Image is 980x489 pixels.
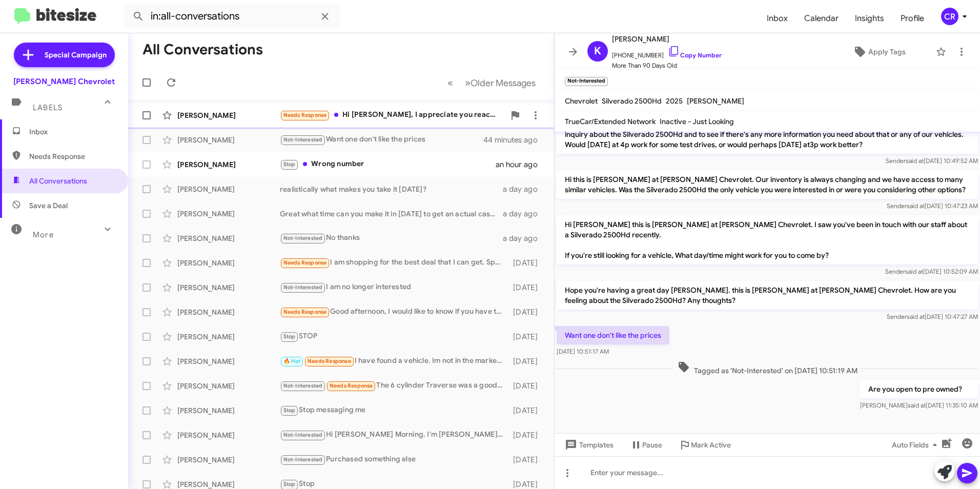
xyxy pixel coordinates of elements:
[557,348,609,355] span: [DATE] 10:51:17 AM
[555,436,622,454] button: Templates
[177,184,280,194] div: [PERSON_NAME]
[907,202,925,210] span: said at
[283,161,296,168] span: Stop
[177,110,280,120] div: [PERSON_NAME]
[908,401,926,409] span: said at
[280,232,503,244] div: No thanks
[459,72,542,93] button: Next
[283,481,296,487] span: Stop
[177,159,280,170] div: [PERSON_NAME]
[670,436,739,454] button: Mark Active
[29,151,116,161] span: Needs Response
[612,33,722,45] span: [PERSON_NAME]
[691,436,731,454] span: Mark Active
[283,432,323,438] span: Not-Interested
[280,109,505,121] div: Hi [PERSON_NAME], I appreciate you reaching out but we owe 40k on my Ford and it's worth at best ...
[557,281,978,310] p: Hope you're having a great day [PERSON_NAME]. this is [PERSON_NAME] at [PERSON_NAME] Chevrolet. H...
[932,8,969,25] button: CR
[563,436,614,454] span: Templates
[796,4,847,33] a: Calendar
[508,332,546,342] div: [DATE]
[892,4,932,33] a: Profile
[602,96,662,106] span: Silverado 2500Hd
[29,176,87,186] span: All Conversations
[508,455,546,465] div: [DATE]
[565,117,656,126] span: TrueCar/Extended Network
[503,184,546,194] div: a day ago
[29,127,116,137] span: Inbox
[884,436,949,454] button: Auto Fields
[557,326,669,344] p: Want one don't like the prices
[907,313,925,320] span: said at
[847,4,892,33] a: Insights
[124,4,339,29] input: Search
[508,282,546,293] div: [DATE]
[905,268,923,275] span: said at
[508,356,546,366] div: [DATE]
[465,76,471,89] span: »
[280,306,508,318] div: Good afternoon, I would like to know if you have the Cadillac, and when I can go to check if I ca...
[177,209,280,219] div: [PERSON_NAME]
[666,96,683,106] span: 2025
[673,361,862,376] span: Tagged as 'Not-Interested' on [DATE] 10:51:19 AM
[280,429,508,441] div: Hi [PERSON_NAME] Morning. I'm [PERSON_NAME], Sales consultant at [PERSON_NAME] Chevrolet. I am mo...
[283,309,327,315] span: Needs Response
[941,8,958,25] div: CR
[283,358,301,364] span: 🔥 Hot
[886,157,978,165] span: Sender [DATE] 10:49:52 AM
[759,4,796,33] span: Inbox
[687,96,744,106] span: [PERSON_NAME]
[142,42,263,58] h1: All Conversations
[177,455,280,465] div: [PERSON_NAME]
[330,382,373,389] span: Needs Response
[447,76,453,89] span: «
[827,43,931,61] button: Apply Tags
[860,380,978,398] p: Are you open to pre owned?
[33,230,54,239] span: More
[280,134,484,146] div: Want one don't like the prices
[557,170,978,199] p: Hi this is [PERSON_NAME] at [PERSON_NAME] Chevrolet. Our inventory is always changing and we have...
[280,184,503,194] div: realistically what makes you take it [DATE]?
[177,135,280,145] div: [PERSON_NAME]
[280,209,503,219] div: Great what time can you make it in [DATE] to get an actual cash value for your vehicle?
[508,258,546,268] div: [DATE]
[283,284,323,291] span: Not-Interested
[442,72,542,93] nav: Page navigation example
[283,407,296,414] span: Stop
[280,404,508,416] div: Stop messaging me
[283,136,323,143] span: Not-Interested
[283,235,323,241] span: Not-Interested
[594,43,601,59] span: K
[283,259,327,266] span: Needs Response
[13,76,115,87] div: [PERSON_NAME] Chevrolet
[868,43,906,61] span: Apply Tags
[906,157,924,165] span: said at
[565,96,598,106] span: Chevrolet
[177,307,280,317] div: [PERSON_NAME]
[283,333,296,340] span: Stop
[177,381,280,391] div: [PERSON_NAME]
[177,282,280,293] div: [PERSON_NAME]
[508,381,546,391] div: [DATE]
[508,307,546,317] div: [DATE]
[177,233,280,243] div: [PERSON_NAME]
[177,258,280,268] div: [PERSON_NAME]
[177,356,280,366] div: [PERSON_NAME]
[622,436,670,454] button: Pause
[508,405,546,416] div: [DATE]
[860,401,978,409] span: [PERSON_NAME] [DATE] 11:35:10 AM
[668,51,722,59] a: Copy Number
[565,77,608,86] small: Not-Interested
[33,103,63,112] span: Labels
[503,209,546,219] div: a day ago
[280,331,508,342] div: STOP
[45,50,107,60] span: Special Campaign
[177,430,280,440] div: [PERSON_NAME]
[496,159,546,170] div: an hour ago
[508,430,546,440] div: [DATE]
[177,405,280,416] div: [PERSON_NAME]
[177,332,280,342] div: [PERSON_NAME]
[308,358,351,364] span: Needs Response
